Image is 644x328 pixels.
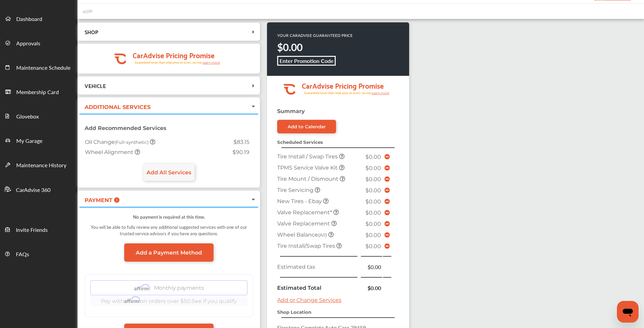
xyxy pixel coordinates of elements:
span: Invite Friends [16,226,48,235]
a: Membership Card [0,79,77,104]
iframe: Button to launch messaging window [617,301,639,323]
span: Valve Replacement [277,220,331,227]
td: Estimated tax [275,261,360,272]
span: Valve Replacement* [277,209,333,216]
span: $0.00 [365,198,381,205]
div: Add to Calendar [288,124,326,129]
td: $0.00 [360,261,383,272]
span: Wheel Balance [277,232,328,238]
a: Add or Change Services [277,297,341,303]
span: Oil Change [85,139,150,145]
tspan: Guaranteed lower than retail price on every service. [304,91,372,95]
span: $0.00 [365,165,381,171]
b: Enter Promotion Code [280,57,334,65]
strong: Summary [277,108,305,114]
span: ADDITIONAL SERVICES [85,104,151,110]
span: FAQs [16,250,29,259]
span: Dashboard [16,15,42,24]
span: Wheel Alignment [85,149,135,155]
span: $0.00 [365,210,381,216]
span: TPMS Service Valve Kit [277,165,339,171]
a: My Garage [0,128,77,152]
p: Add Recommended Services [85,125,253,131]
span: Tire Install/Swap Tires [277,243,336,249]
span: PAYMENT [85,197,112,203]
span: $83.15 [234,139,249,145]
span: Membership Card [16,88,59,97]
td: $0.00 [360,282,383,293]
span: $0.00 [365,176,381,182]
a: Add All Services [143,164,195,181]
span: My Garage [16,137,42,146]
span: SHOP [85,27,98,36]
span: Add All Services [147,169,191,176]
img: placeholder_car.fcab19be.svg [83,7,93,16]
td: Estimated Total [275,282,360,293]
span: Add a Payment Method [136,249,202,256]
span: New Tires - Ebay [277,198,323,204]
tspan: Guaranteed lower than retail price on every service. [135,60,202,65]
a: Add to Calendar [277,120,336,133]
span: $0.00 [365,232,381,238]
tspan: CarAdvise Pricing Promise [302,79,384,91]
span: Tire Servicing [277,187,315,193]
span: CarAdvise 360 [16,186,50,195]
a: Add a Payment Method [124,243,214,262]
small: (All) [318,232,327,238]
span: $0.00 [365,221,381,227]
a: Maintenance Schedule [0,55,77,79]
strong: Shop Location [277,309,311,315]
a: Approvals [0,30,77,55]
small: (Full-synthetic) [115,139,149,145]
a: Dashboard [0,6,77,30]
span: Glovebox [16,112,39,121]
span: $0.00 [365,243,381,249]
span: Maintenance History [16,161,66,170]
a: Glovebox [0,104,77,128]
strong: Scheduled Services [277,139,323,145]
div: You will be able to fully review any additional suggested services with one of our trusted servic... [85,220,253,243]
tspan: Learn more [372,91,390,95]
strong: $0.00 [277,40,303,54]
span: $90.19 [232,149,249,155]
p: YOUR CARADVISE GUARANTEED PRICE [277,32,353,38]
span: $0.00 [365,154,381,160]
span: $0.00 [365,187,381,194]
span: Tire Mount / Dismount [277,176,340,182]
tspan: Learn more [202,61,220,64]
span: Tire Install / Swap Tires [277,153,339,160]
span: VEHICLE [85,81,106,90]
tspan: CarAdvise Pricing Promise [133,49,215,61]
span: Approvals [16,39,40,48]
span: Maintenance Schedule [16,64,70,72]
a: Maintenance History [0,152,77,177]
strong: No payment is required at this time. [133,214,205,220]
